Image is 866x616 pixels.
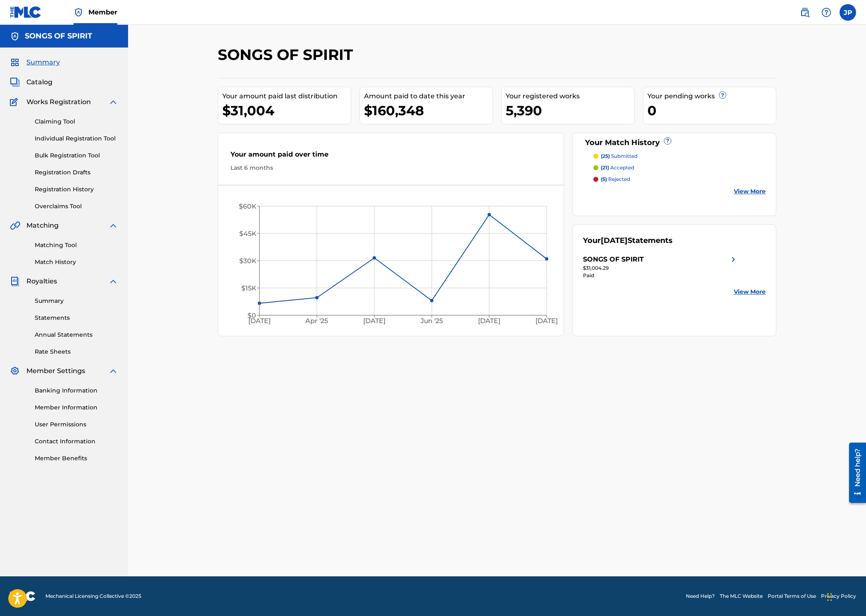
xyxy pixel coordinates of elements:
[647,101,776,120] div: 0
[10,97,21,107] img: Works Registration
[241,284,257,292] tspan: $15K
[827,585,832,609] div: Drag
[601,153,610,159] span: (25)
[420,317,443,325] tspan: Jun '25
[364,91,492,101] div: Amount paid to date this year
[88,7,117,17] span: Member
[26,97,91,107] span: Works Registration
[10,31,20,41] img: Accounts
[647,91,776,101] div: Your pending works
[26,221,59,231] span: Matching
[10,591,36,601] img: logo
[818,4,835,21] div: Help
[35,403,118,412] a: Member Information
[35,420,118,429] a: User Permissions
[108,221,118,231] img: expand
[583,137,766,148] div: Your Match History
[720,592,763,600] a: The MLC Website
[821,7,831,17] img: help
[583,235,673,246] div: Your Statements
[247,312,256,319] tspan: $0
[506,91,634,101] div: Your registered works
[843,439,866,506] iframe: Resource Center
[35,258,118,266] a: Match History
[35,185,118,194] a: Registration History
[506,101,634,120] div: 5,390
[239,230,257,238] tspan: $45K
[601,164,609,171] span: (21)
[825,576,866,616] iframe: Chat Widget
[10,57,60,67] a: SummarySummary
[35,134,118,143] a: Individual Registration Tool
[10,57,20,67] img: Summary
[26,366,85,376] span: Member Settings
[593,164,766,171] a: (21) accepted
[768,592,816,600] a: Portal Terms of Use
[26,77,52,87] span: Catalog
[239,257,257,265] tspan: $30K
[35,297,118,305] a: Summary
[222,101,351,120] div: $31,004
[108,97,118,107] img: expand
[231,164,551,172] div: Last 6 months
[601,164,634,171] p: accepted
[728,254,738,264] img: right chevron icon
[601,152,638,160] p: submitted
[664,138,671,144] span: ?
[35,314,118,322] a: Statements
[583,264,738,272] div: $31,004.29
[25,31,92,41] h5: SONGS OF SPIRIT
[108,366,118,376] img: expand
[734,288,766,296] a: View More
[108,276,118,286] img: expand
[248,317,271,325] tspan: [DATE]
[10,77,20,87] img: Catalog
[239,202,257,210] tspan: $60K
[601,176,607,182] span: (5)
[797,4,813,21] a: Public Search
[800,7,810,17] img: search
[10,366,20,376] img: Member Settings
[218,45,357,64] h2: SONGS OF SPIRIT
[583,254,644,264] div: SONGS OF SPIRIT
[35,168,118,177] a: Registration Drafts
[10,6,42,18] img: MLC Logo
[583,254,738,279] a: SONGS OF SPIRITright chevron icon$31,004.29Paid
[601,176,630,183] p: rejected
[26,57,60,67] span: Summary
[35,117,118,126] a: Claiming Tool
[478,317,500,325] tspan: [DATE]
[35,151,118,160] a: Bulk Registration Tool
[10,276,20,286] img: Royalties
[35,331,118,339] a: Annual Statements
[821,592,856,600] a: Privacy Policy
[35,437,118,446] a: Contact Information
[593,176,766,183] a: (5) rejected
[364,101,492,120] div: $160,348
[74,7,83,17] img: Top Rightsholder
[583,272,738,279] div: Paid
[35,386,118,395] a: Banking Information
[686,592,715,600] a: Need Help?
[719,92,726,98] span: ?
[10,221,20,231] img: Matching
[222,91,351,101] div: Your amount paid last distribution
[305,317,328,325] tspan: Apr '25
[734,187,766,196] a: View More
[35,241,118,250] a: Matching Tool
[35,347,118,356] a: Rate Sheets
[35,454,118,463] a: Member Benefits
[231,150,551,164] div: Your amount paid over time
[601,236,628,245] span: [DATE]
[10,77,52,87] a: CatalogCatalog
[536,317,558,325] tspan: [DATE]
[363,317,385,325] tspan: [DATE]
[840,4,856,21] div: User Menu
[593,152,766,160] a: (25) submitted
[26,276,57,286] span: Royalties
[45,592,141,600] span: Mechanical Licensing Collective © 2025
[35,202,118,211] a: Overclaims Tool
